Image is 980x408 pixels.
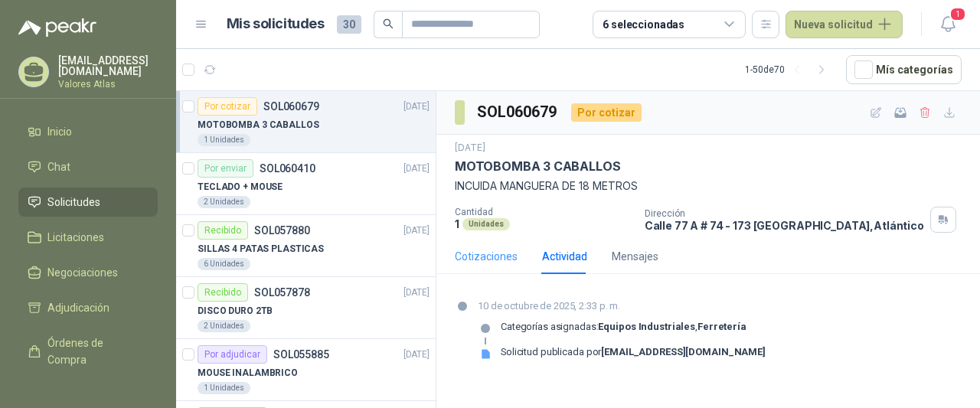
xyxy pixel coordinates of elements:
a: Órdenes de Compra [18,328,158,374]
div: Por adjudicar [198,345,267,364]
a: Por enviarSOL060410[DATE] TECLADO + MOUSE2 Unidades [176,153,436,215]
p: MOTOBOMBA 3 CABALLOS [455,158,620,175]
p: SOL060679 [263,101,319,112]
button: 1 [934,11,962,38]
p: SOL055885 [273,349,329,360]
a: Chat [18,152,158,181]
span: Chat [47,158,70,175]
span: Órdenes de Compra [47,335,143,368]
p: [DATE] [403,286,430,300]
p: 1 [455,217,459,230]
a: Adjudicación [18,293,158,322]
p: SOL060410 [260,163,315,174]
div: Por enviar [198,159,253,178]
div: Actividad [542,248,587,265]
p: [EMAIL_ADDRESS][DOMAIN_NAME] [58,55,158,77]
a: Negociaciones [18,258,158,287]
span: search [383,18,394,29]
a: Solicitudes [18,188,158,217]
span: 1 [949,7,966,21]
p: SOL057880 [254,225,310,236]
p: Cantidad [455,207,632,217]
img: Logo peakr [18,18,96,37]
div: Solicitud publicada por [501,346,766,358]
div: Recibido [198,221,248,240]
strong: [EMAIL_ADDRESS][DOMAIN_NAME] [601,346,766,357]
div: 1 Unidades [198,134,250,146]
div: Por cotizar [571,103,642,122]
span: Adjudicación [47,299,109,316]
p: Dirección [645,208,924,219]
a: Licitaciones [18,223,158,252]
a: Por adjudicarSOL055885[DATE] MOUSE INALAMBRICO1 Unidades [176,339,436,401]
p: MOUSE INALAMBRICO [198,366,298,380]
div: Mensajes [612,248,658,265]
p: Calle 77 A # 74 - 173 [GEOGRAPHIC_DATA] , Atlántico [645,219,924,232]
div: Cotizaciones [455,248,518,265]
p: 10 de octubre de 2025, 2:33 p. m. [478,299,766,314]
p: [DATE] [403,224,430,238]
p: [DATE] [455,141,485,155]
span: Solicitudes [47,194,100,211]
p: SOL057878 [254,287,310,298]
strong: Ferretería [697,321,746,332]
div: 2 Unidades [198,196,250,208]
span: Inicio [47,123,72,140]
div: 6 seleccionadas [603,16,684,33]
p: SILLAS 4 PATAS PLASTICAS [198,242,324,256]
p: MOTOBOMBA 3 CABALLOS [198,118,319,132]
a: RecibidoSOL057878[DATE] DISCO DURO 2TB2 Unidades [176,277,436,339]
p: [DATE] [403,348,430,362]
span: Negociaciones [47,264,118,281]
strong: Equipos Industriales [598,321,695,332]
span: Licitaciones [47,229,104,246]
h3: SOL060679 [477,100,559,124]
p: TECLADO + MOUSE [198,180,283,194]
p: DISCO DURO 2TB [198,304,273,318]
p: [DATE] [403,162,430,176]
button: Nueva solicitud [786,11,903,38]
p: [DATE] [403,100,430,114]
button: Mís categorías [846,55,962,84]
div: Por cotizar [198,97,257,116]
div: Recibido [198,283,248,302]
p: Categorías asignadas: , [501,321,746,333]
h1: Mis solicitudes [227,13,325,35]
a: RecibidoSOL057880[DATE] SILLAS 4 PATAS PLASTICAS6 Unidades [176,215,436,277]
div: 1 Unidades [198,382,250,394]
a: Inicio [18,117,158,146]
div: 1 - 50 de 70 [745,57,834,82]
p: Valores Atlas [58,80,158,89]
span: 30 [337,15,361,34]
a: Por cotizarSOL060679[DATE] MOTOBOMBA 3 CABALLOS1 Unidades [176,91,436,153]
div: Unidades [462,218,510,230]
div: 6 Unidades [198,258,250,270]
p: INCUIDA MANGUERA DE 18 METROS [455,178,962,194]
div: 2 Unidades [198,320,250,332]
